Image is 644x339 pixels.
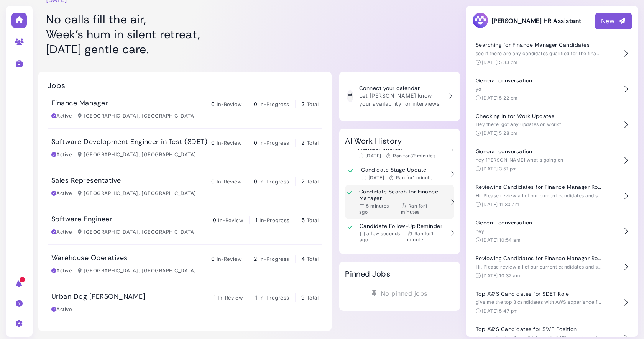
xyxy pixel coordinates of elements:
[48,81,66,90] h2: Jobs
[345,286,454,301] div: No pinned jobs
[396,175,432,180] span: Ran for 1 minute
[213,217,216,223] span: 0
[472,142,632,178] button: General conversation hey [PERSON_NAME] what's going on [DATE] 3:51 pm
[482,308,518,314] time: [DATE] 5:47 pm
[301,255,305,262] span: 4
[601,16,626,26] div: New
[214,294,216,301] span: 1
[359,85,443,92] h3: Connect your calendar
[78,190,196,197] div: [GEOGRAPHIC_DATA], [GEOGRAPHIC_DATA]
[307,179,319,185] span: Total
[472,107,632,143] button: Checking In for Work Updates Hey there, got any updates on work? [DATE] 5:28 pm
[476,291,602,297] h4: Top AWS Candidates for SDET Role
[595,13,632,29] button: New
[51,254,128,262] h3: Warehouse Operatives
[482,59,518,65] time: [DATE] 5:33 pm
[482,201,519,207] time: [DATE] 11:30 am
[255,217,258,223] span: 1
[218,295,243,301] span: In-Review
[48,206,322,244] a: Software Engineer 0 In-Review 1 In-Progress 5 Total Active [GEOGRAPHIC_DATA], [GEOGRAPHIC_DATA]
[211,101,215,107] span: 0
[217,140,242,146] span: In-Review
[482,95,518,101] time: [DATE] 5:22 pm
[259,295,289,301] span: In-Progress
[48,245,322,283] a: Warehouse Operatives 0 In-Review 2 In-Progress 4 Total Active [GEOGRAPHIC_DATA], [GEOGRAPHIC_DATA]
[360,223,445,229] h3: Candidate Follow-Up Reminder
[472,36,632,72] button: Searching for Finance Manager Candidates see if there are any candidates qualified for the financ...
[476,42,602,48] h4: Searching for Finance Manager Candidates
[368,175,384,180] time: Sep 09, 2025
[254,178,257,185] span: 0
[218,217,243,223] span: In-Review
[343,81,456,111] a: Connect your calendar Let [PERSON_NAME] know your availability for interviews.
[476,228,484,234] span: hey
[46,12,307,57] h1: No calls fill the air, Week’s hum in silent retreat, [DATE] gentle care.
[211,255,215,262] span: 0
[254,255,257,262] span: 2
[254,101,257,107] span: 0
[307,217,319,223] span: Total
[51,177,121,185] h3: Sales Representative
[255,294,257,301] span: 1
[48,167,322,206] a: Sales Representative 0 In-Review 0 In-Progress 2 Total Active [GEOGRAPHIC_DATA], [GEOGRAPHIC_DATA]
[51,151,72,159] div: Active
[393,153,435,159] span: Ran for 32 minutes
[359,203,389,215] time: Sep 14, 2025
[48,90,322,128] a: Finance Manager 0 In-Review 0 In-Progress 2 Total Active [GEOGRAPHIC_DATA], [GEOGRAPHIC_DATA]
[476,184,602,190] h4: Reviewing Candidates for Finance Manager Role
[472,178,632,214] button: Reviewing Candidates for Finance Manager Role Hi. Please review all of our current candidates and...
[407,231,433,242] span: Ran for 1 minute
[51,267,72,275] div: Active
[48,283,322,322] a: Urban Dog [PERSON_NAME] 1 In-Review 1 In-Progress 9 Total Active
[472,285,632,321] button: Top AWS Candidates for SDET Role give me the top 3 candidates with AWS experience for the SDET jo...
[51,215,112,224] h3: Software Engineer
[307,140,319,146] span: Total
[307,101,319,107] span: Total
[472,249,632,285] button: Reviewing Candidates for Finance Manager Role Hi. Please review all of our current candidates and...
[301,101,305,107] span: 2
[476,86,481,92] span: yo
[51,112,72,120] div: Active
[365,153,381,159] time: Sep 09, 2025
[211,139,215,146] span: 0
[345,269,390,278] h2: Pinned Jobs
[51,293,145,301] h3: Urban Dog [PERSON_NAME]
[259,140,289,146] span: In-Progress
[359,92,443,108] p: Let [PERSON_NAME] know your availability for interviews.
[259,101,289,107] span: In-Progress
[476,121,562,127] span: Hey there, got any updates on work?
[78,112,196,120] div: [GEOGRAPHIC_DATA], [GEOGRAPHIC_DATA]
[51,138,207,146] h3: Software Development Engineer in Test (SDET)
[482,166,517,172] time: [DATE] 3:51 pm
[48,129,322,167] a: Software Development Engineer in Test (SDET) 0 In-Review 0 In-Progress 2 Total Active [GEOGRAPHIC...
[472,72,632,107] button: General conversation yo [DATE] 5:22 pm
[472,214,632,249] button: General conversation hey [DATE] 10:54 am
[307,256,319,262] span: Total
[301,139,305,146] span: 2
[51,99,108,108] h3: Finance Manager
[211,178,215,185] span: 0
[401,203,427,215] span: Ran for 1 minutes
[360,231,400,242] time: Sep 14, 2025
[472,12,581,30] h3: [PERSON_NAME] HR Assistant
[259,256,289,262] span: In-Progress
[51,190,72,197] div: Active
[345,136,402,146] h2: AI Work History
[482,130,518,136] time: [DATE] 5:28 pm
[259,179,289,185] span: In-Progress
[302,217,305,223] span: 5
[476,219,602,226] h4: General conversation
[307,295,319,301] span: Total
[482,273,520,278] time: [DATE] 10:32 am
[78,228,196,236] div: [GEOGRAPHIC_DATA], [GEOGRAPHIC_DATA]
[361,167,432,173] h3: Candidate Stage Update
[301,178,305,185] span: 2
[217,179,242,185] span: In-Review
[78,151,196,159] div: [GEOGRAPHIC_DATA], [GEOGRAPHIC_DATA]
[51,306,72,313] div: Active
[260,217,289,223] span: In-Progress
[217,256,242,262] span: In-Review
[78,267,196,275] div: [GEOGRAPHIC_DATA], [GEOGRAPHIC_DATA]
[476,255,602,262] h4: Reviewing Candidates for Finance Manager Role
[476,77,602,84] h4: General conversation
